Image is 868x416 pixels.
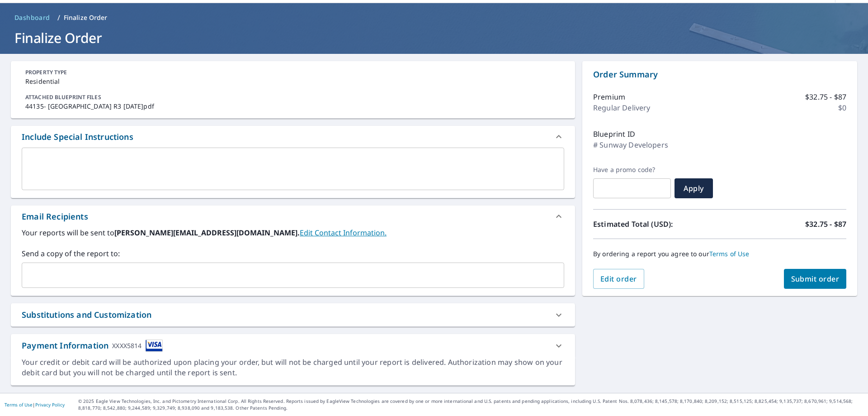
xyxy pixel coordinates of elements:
[22,131,133,143] div: Include Special Instructions
[146,339,163,352] img: cardImage
[25,77,561,86] p: Residential
[22,309,151,321] div: Substitutions and Customization
[112,339,142,352] div: XXXX5814
[57,12,60,23] li: /
[600,274,637,284] span: Edit order
[114,228,300,238] b: [PERSON_NAME][EMAIL_ADDRESS][DOMAIN_NAME].
[791,274,840,284] span: Submit order
[5,402,33,408] a: Terms of Use
[11,29,857,47] h1: Finalize Order
[805,219,846,230] p: $32.75 - $87
[11,10,54,25] a: Dashboard
[22,357,564,378] div: Your credit or debit card will be authorized upon placing your order, but will not be charged unt...
[22,210,88,223] div: Email Recipients
[11,126,575,148] div: Include Special Instructions
[593,91,625,102] p: Premium
[300,228,387,238] a: EditContactInfo
[22,339,163,352] div: Payment Information
[78,398,863,411] p: © 2025 Eagle View Technologies, Inc. and Pictometry International Corp. All Rights Reserved. Repo...
[682,183,706,193] span: Apply
[593,102,650,113] p: Regular Delivery
[593,269,644,289] button: Edit order
[709,249,750,258] a: Terms of Use
[11,206,575,227] div: Email Recipients
[805,91,846,102] p: $32.75 - $87
[593,129,635,139] p: Blueprint ID
[35,402,65,408] a: Privacy Policy
[675,178,713,198] button: Apply
[593,139,668,150] p: # Sunway Developers
[593,68,846,81] p: Order Summary
[14,13,50,22] span: Dashboard
[593,219,720,230] p: Estimated Total (USD):
[22,227,564,238] label: Your reports will be sent to
[11,303,575,326] div: Substitutions and Customization
[5,402,65,407] p: |
[25,101,561,111] p: 44135- [GEOGRAPHIC_DATA] R3 [DATE]pdf
[11,334,575,357] div: Payment InformationXXXX5814cardImage
[64,13,108,22] p: Finalize Order
[784,269,847,289] button: Submit order
[593,166,671,174] label: Have a promo code?
[22,248,564,259] label: Send a copy of the report to:
[593,250,846,258] p: By ordering a report you agree to our
[11,10,857,25] nav: breadcrumb
[25,68,561,77] p: PROPERTY TYPE
[25,93,561,101] p: ATTACHED BLUEPRINT FILES
[838,102,846,113] p: $0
